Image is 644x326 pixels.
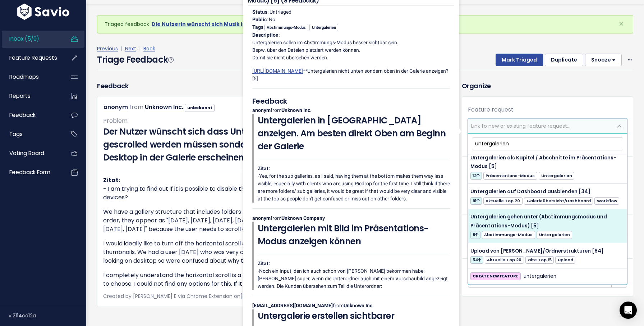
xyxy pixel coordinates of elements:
span: from [129,103,143,111]
a: Feedback [2,107,60,123]
p: I would ideally like to turn off the horizontal scroll so that the sub galleries all display as t... [103,239,433,265]
span: Präsentations-Modus [483,172,537,180]
h3: Untergalerien mit Bild im Präsentations-Modus anzeigen können [258,222,450,248]
strong: Description [252,32,279,38]
span: Upload von [PERSON_NAME]/Ordnerstrukturen [64] [470,248,604,254]
h3: Der Nutzer wünscht sich dass Untergalerien auf Mobile nicht seitwärts gescrolled werden müssen so... [103,125,433,164]
span: alte Top 15 [525,256,554,264]
a: Roadmaps [2,69,60,85]
span: Link to new or existing feature request... [471,122,570,130]
span: Untergalerien auf Dashboard ausblenden [34] [470,188,590,195]
button: Duplicate [545,54,583,67]
button: Close [612,15,631,33]
button: Mark Triaged [496,54,543,67]
span: Reports [9,92,31,100]
p: -Yes, for the sub galleries, as I said, having them at the bottom makes them way less visible, es... [258,165,450,203]
a: Back [143,45,155,52]
span: Untergalerien [537,231,572,239]
span: | [138,45,142,52]
span: Galerieübersicht/Dashboard [524,197,593,205]
span: 91 [470,197,482,205]
div: Triaged feedback ' ' [97,15,633,33]
span: Feedback form [9,168,50,176]
span: Feature Requests [9,54,57,62]
span: Upload [555,256,575,264]
strong: anonym [252,215,271,221]
span: × [619,18,624,30]
span: Aktuelle Top 20 [485,256,524,264]
h3: Untergalerie erstellen sichtbarer [258,309,450,322]
a: Previous [97,45,118,52]
h3: Organize [462,81,633,91]
strong: Unknown Inc. [281,107,312,113]
a: Inbox (5/0) [2,31,60,47]
strong: Zitat: [103,176,120,184]
strong: Tags [252,24,263,30]
a: Die Nutzerin wünscht sich Musik in den Galerien die sie verschickt, mit denen sie die Galerien unte… [152,21,425,28]
a: Voting Board [2,145,60,162]
span: Abstimmungs-Modus [482,231,535,239]
span: Created by [PERSON_NAME] E via Chrome Extension on | [103,293,335,300]
h4: Triage Feedback [97,53,173,66]
span: Tags [9,130,23,138]
span: Untergalerien als Kapitel / Abschnitte im Präsentations-Modus [5] [470,154,616,170]
span: Roadmaps [9,73,39,81]
p: -Noch ein Input, den ich auch schon von [PERSON_NAME] bekommen habe: [PERSON_NAME] super, wenn di... [258,260,450,290]
a: Reports [2,88,60,104]
span: | [119,45,124,52]
span: Untergalerien [539,172,574,180]
label: Feature request [468,105,514,114]
strong: Status [252,9,267,15]
p: Untergalerien sollen im Abstimmungs-Modus besser sichtbar sein. Bspw. über den Dateien platziert ... [252,39,450,62]
strong: anonym [252,107,271,113]
span: untergalerien [524,272,556,281]
span: Abstimmungs-Modus [264,24,308,31]
div: Open Intercom Messenger [620,302,637,319]
a: [DATE] 5:57 p.m. [240,293,281,300]
p: We have a gallery structure that includes folders named after days of the week. As they have to b... [103,208,433,234]
a: Feedback form [2,164,60,181]
strong: Unknown Company [281,215,325,221]
button: Snooze [585,54,622,67]
h3: Feedback [97,81,128,91]
span: Feedback [9,111,36,119]
strong: CREATE NEW FEATURE [473,273,518,279]
span: 54 [470,256,483,264]
strong: Zitat: [258,261,270,266]
span: Untergalerien [309,24,338,31]
div: v.2114ca12a [9,306,86,325]
span: Untergalerien gehen unter (Abstimmungsmodus und Präsentations-Modus) [5] [470,213,607,229]
strong: Public [252,17,267,22]
strong: unbekannt [187,105,212,110]
strong: [EMAIL_ADDRESS][DOMAIN_NAME] [252,303,333,308]
p: I completely understand the horizontal scroll is a good feature in some cases, but for us it woul... [103,271,433,288]
p: **Untergalerien nicht unten sondern oben in der Galerie anzeigen? [5] [252,67,450,82]
span: Aktuelle Top 20 [483,197,523,205]
span: Problem [103,117,128,125]
a: [URL][DOMAIN_NAME] [252,68,303,74]
img: logo-white.9d6f32f41409.svg [15,4,71,20]
strong: Zitat: [258,166,270,171]
span: Inbox (5/0) [9,35,39,42]
strong: Unknown Inc. [344,303,374,308]
h3: Untergalerien in [GEOGRAPHIC_DATA] anzeigen. Am besten direkt Oben am Beginn der Galerie [258,114,450,153]
a: Next [125,45,136,52]
p: - I am trying to find out if it is possible to disable the horizontal scroll feature for browsing... [103,176,433,202]
a: Tags [2,126,60,142]
span: Voting Board [9,149,44,157]
span: 12 [470,172,482,180]
span: 8 [470,231,480,239]
span: Workflow [594,197,619,205]
a: anonym [103,103,128,111]
a: Unknown Inc. [145,103,183,111]
a: Feature Requests [2,50,60,66]
h5: Feedback [252,96,450,107]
